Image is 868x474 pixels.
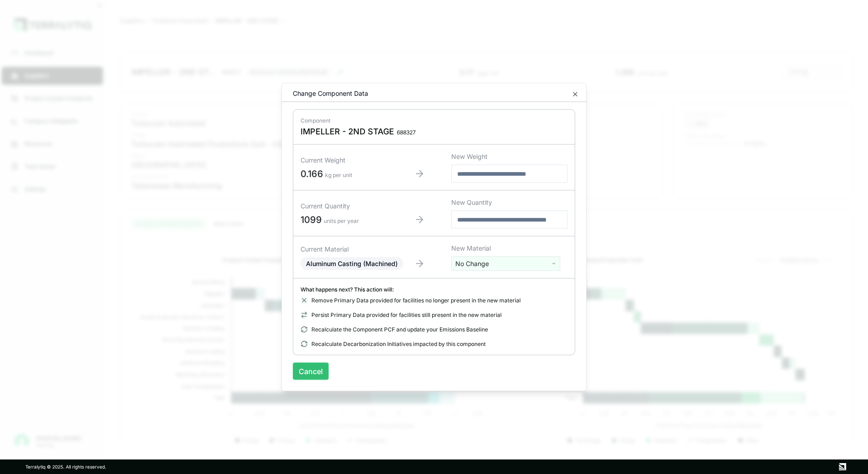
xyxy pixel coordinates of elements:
[301,214,322,225] span: 1099
[301,245,388,254] div: Current Material
[301,286,567,293] div: What happens next? This action will:
[324,217,359,224] span: units per year
[301,311,567,319] div: Persist Primary Data provided for facilities still present in the new material
[397,129,416,136] span: 688327
[301,117,567,124] div: Component
[451,152,567,161] div: New Weight
[301,126,394,137] span: IMPELLER - 2ND STAGE
[451,198,567,207] div: New Quantity
[455,259,489,268] span: No Change
[301,168,323,179] span: 0.166
[451,257,560,271] button: No Change
[286,89,368,98] div: Change Component Data
[301,297,567,304] div: Remove Primary Data provided for facilities no longer present in the new material
[306,260,398,267] span: Aluminum Casting (Machined)
[301,341,567,348] div: Recalculate Decarbonization Initiatives impacted by this component
[325,171,352,178] span: kg per unit
[293,363,329,380] button: Cancel
[301,201,388,210] div: Current Quantity
[301,155,388,164] div: Current Weight
[451,244,567,253] div: New Material
[301,326,567,333] div: Recalculate the Component PCF and update your Emissions Baseline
